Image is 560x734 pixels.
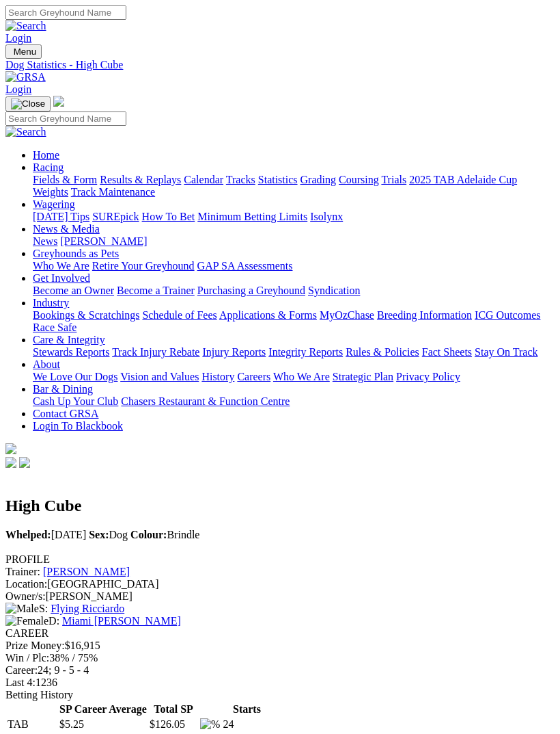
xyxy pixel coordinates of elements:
[33,149,59,161] a: Home
[33,161,64,173] a: Racing
[5,578,555,590] div: [GEOGRAPHIC_DATA]
[43,566,130,577] a: [PERSON_NAME]
[5,603,48,614] span: S:
[142,309,216,321] a: Schedule of Fees
[333,371,393,382] a: Strategic Plan
[33,358,60,370] a: About
[53,96,64,107] img: logo-grsa-white.png
[5,615,48,627] img: Female
[33,420,123,432] a: Login To Blackbook
[120,371,199,382] a: Vision and Values
[5,5,126,20] input: Search
[5,652,49,664] span: Win / Plc:
[33,309,139,321] a: Bookings & Scratchings
[89,529,128,540] span: Dog
[5,664,555,677] div: 24; 9 - 5 - 4
[300,174,336,185] a: Grading
[5,71,46,83] img: GRSA
[5,677,36,688] span: Last 4:
[14,47,36,57] span: Menu
[33,211,89,222] a: [DATE] Tips
[320,309,374,321] a: MyOzChase
[308,285,360,296] a: Syndication
[5,578,47,590] span: Location:
[201,371,234,382] a: History
[475,346,537,358] a: Stay On Track
[92,260,195,272] a: Retire Your Greyhound
[33,223,100,235] a: News & Media
[5,652,555,664] div: 38% / 75%
[222,718,271,731] td: 24
[33,297,69,309] a: Industry
[377,309,472,321] a: Breeding Information
[33,408,98,419] a: Contact GRSA
[5,20,46,32] img: Search
[5,497,555,515] h2: High Cube
[33,272,90,284] a: Get Involved
[112,346,199,358] a: Track Injury Rebate
[200,718,220,731] img: %
[339,174,379,185] a: Coursing
[33,346,555,358] div: Care & Integrity
[5,566,40,577] span: Trainer:
[5,590,555,603] div: [PERSON_NAME]
[33,383,93,395] a: Bar & Dining
[5,689,555,701] div: Betting History
[117,285,195,296] a: Become a Trainer
[184,174,223,185] a: Calendar
[197,211,307,222] a: Minimum Betting Limits
[197,260,293,272] a: GAP SA Assessments
[5,640,65,651] span: Prize Money:
[33,174,555,198] div: Racing
[33,285,114,296] a: Become an Owner
[268,346,343,358] a: Integrity Reports
[5,603,39,615] img: Male
[33,186,68,198] a: Weights
[5,615,59,627] span: D:
[33,371,117,382] a: We Love Our Dogs
[5,590,46,602] span: Owner/s:
[381,174,406,185] a: Trials
[60,235,147,247] a: [PERSON_NAME]
[5,640,555,652] div: $16,915
[142,211,195,222] a: How To Bet
[273,371,330,382] a: Who We Are
[310,211,343,222] a: Isolynx
[258,174,298,185] a: Statistics
[33,371,555,383] div: About
[33,260,89,272] a: Who We Are
[33,235,555,248] div: News & Media
[33,235,57,247] a: News
[5,83,31,95] a: Login
[5,443,16,454] img: logo-grsa-white.png
[33,322,76,333] a: Race Safe
[51,603,124,614] a: Flying Ricciardo
[5,553,555,566] div: PROFILE
[33,395,118,407] a: Cash Up Your Club
[33,260,555,272] div: Greyhounds as Pets
[33,285,555,297] div: Get Involved
[33,334,105,345] a: Care & Integrity
[59,703,148,716] th: SP Career Average
[5,44,42,59] button: Toggle navigation
[237,371,270,382] a: Careers
[121,395,290,407] a: Chasers Restaurant & Function Centre
[92,211,139,222] a: SUREpick
[33,248,119,259] a: Greyhounds as Pets
[197,285,305,296] a: Purchasing a Greyhound
[149,718,198,731] td: $126.05
[422,346,472,358] a: Fact Sheets
[5,59,555,71] a: Dog Statistics - High Cube
[7,718,57,731] td: TAB
[149,703,198,716] th: Total SP
[130,529,167,540] b: Colour:
[89,529,109,540] b: Sex:
[62,615,181,627] a: Miami [PERSON_NAME]
[19,457,30,468] img: twitter.svg
[130,529,199,540] span: Brindle
[100,174,181,185] a: Results & Replays
[5,112,126,126] input: Search
[33,309,555,334] div: Industry
[11,99,45,109] img: Close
